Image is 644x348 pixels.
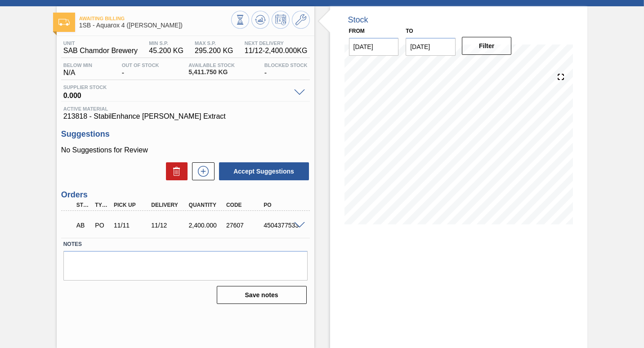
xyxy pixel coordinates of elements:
input: mm/dd/yyyy [406,38,456,56]
label: to [406,28,413,34]
h3: Orders [61,190,310,200]
span: 295.200 KG [195,47,233,55]
h3: Suggestions [61,129,310,139]
div: PO [261,202,302,208]
span: SAB Chamdor Brewery [63,47,138,55]
p: No Suggestions for Review [61,146,310,154]
span: Active Material [63,106,308,112]
div: New suggestion [188,162,215,180]
button: Go to Master Data / General [292,11,310,29]
div: Purchase order [93,222,111,229]
span: Below Min [63,62,92,68]
div: Awaiting Billing [74,215,93,235]
div: Type [93,202,111,208]
div: Delete Suggestions [161,162,188,180]
span: 1SB - Aquarox 4 (Rosemary) [79,22,231,29]
span: Supplier Stock [63,85,290,90]
div: 27607 [224,222,265,229]
span: 45.200 KG [149,47,183,55]
button: Accept Suggestions [219,162,309,180]
span: Awaiting Billing [79,16,231,21]
div: 4504377533 [261,222,302,229]
span: Out Of Stock [122,62,159,68]
span: MIN S.P. [149,40,183,46]
div: 11/11/2025 [112,222,152,229]
div: N/A [61,62,94,77]
span: Unit [63,40,138,46]
div: Pick up [112,202,152,208]
button: Stocks Overview [231,11,249,29]
span: Blocked Stock [264,62,308,68]
button: Schedule Inventory [272,11,290,29]
button: Filter [462,37,512,55]
label: From [349,28,365,34]
span: Next Delivery [245,40,308,46]
p: AB [76,222,90,229]
img: Ícone [58,19,70,26]
button: Save notes [217,286,307,304]
div: - [120,62,161,77]
div: Delivery [149,202,190,208]
span: 0.000 [63,90,290,99]
span: 11/12 - 2,400.000 KG [245,47,308,55]
span: Available Stock [188,62,235,68]
div: - [262,62,310,77]
span: MAX S.P. [195,40,233,46]
label: Notes [63,238,308,251]
button: Update Chart [251,11,269,29]
div: 2,400.000 [187,222,228,229]
div: Code [224,202,265,208]
div: Step [74,202,93,208]
span: 213818 - StabilEnhance [PERSON_NAME] Extract [63,112,308,120]
div: Accept Suggestions [215,161,310,181]
input: mm/dd/yyyy [349,38,399,56]
div: Stock [348,15,368,25]
div: Quantity [187,202,228,208]
div: 11/12/2025 [149,222,190,229]
span: 5,411.750 KG [188,69,235,76]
